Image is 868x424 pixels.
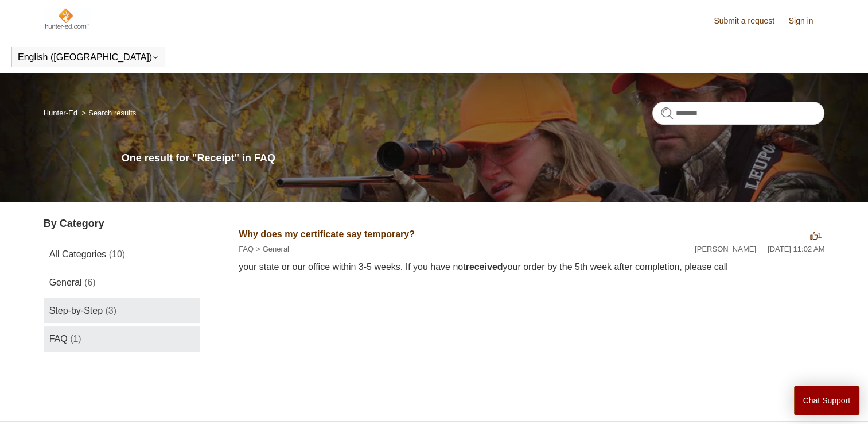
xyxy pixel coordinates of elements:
em: received [466,262,503,272]
li: FAQ [239,244,254,255]
span: (6) [84,277,96,287]
button: Chat Support [794,386,860,415]
li: General [254,244,289,255]
img: Hunter-Ed Help Center home page [44,7,90,30]
span: 1 [810,231,822,240]
span: All Categories [49,249,107,259]
a: General [263,245,289,253]
div: your state or our office within 3-5 weeks. If you have not your order by the 5th week after compl... [239,260,824,274]
a: Submit a request [714,15,786,27]
h3: By Category [44,216,200,232]
span: (10) [109,249,125,259]
a: FAQ (1) [44,326,200,352]
span: (3) [106,306,117,315]
span: Step-by-Step [49,306,103,315]
li: [PERSON_NAME] [695,244,756,255]
a: Why does my certificate say temporary? [239,229,415,239]
h1: One result for "Receipt" in FAQ [122,151,825,166]
span: General [49,277,82,287]
a: Hunter-Ed [44,109,77,117]
span: FAQ [49,334,68,344]
button: English ([GEOGRAPHIC_DATA]) [18,52,159,63]
input: Search [652,102,824,125]
a: Step-by-Step (3) [44,298,200,323]
a: FAQ [239,245,254,253]
span: (1) [70,334,81,344]
time: 07/28/2022, 11:02 [768,245,824,253]
a: Sign in [789,15,825,27]
a: General (6) [44,270,200,295]
li: Hunter-Ed [44,109,80,117]
li: Search results [80,109,137,117]
a: All Categories (10) [44,242,200,267]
